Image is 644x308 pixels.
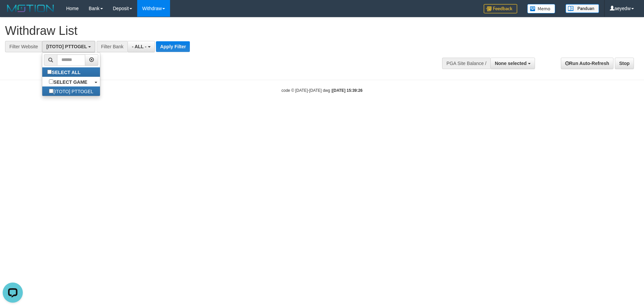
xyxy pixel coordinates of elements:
img: Feedback.jpg [484,4,517,13]
a: SELECT GAME [42,77,100,86]
input: SELECT GAME [49,79,53,84]
strong: [DATE] 15:39:26 [332,88,363,93]
small: code © [DATE]-[DATE] dwg | [281,88,363,93]
button: [ITOTO] PTTOGEL [42,41,95,52]
button: - ALL - [127,41,155,52]
span: [ITOTO] PTTOGEL [46,44,87,49]
button: Apply Filter [156,41,190,52]
div: PGA Site Balance / [442,58,490,69]
span: - ALL - [132,44,147,49]
button: Open LiveChat chat widget [3,3,23,23]
img: Button%20Memo.svg [527,4,555,13]
div: Filter Bank [97,41,127,52]
b: SELECT GAME [53,79,87,85]
h1: Withdraw List [5,24,423,38]
span: None selected [495,61,527,66]
a: Stop [615,58,634,69]
label: SELECT ALL [42,67,87,77]
a: Run Auto-Refresh [561,58,613,69]
input: [ITOTO] PTTOGEL [49,89,53,93]
button: None selected [490,58,535,69]
div: Filter Website [5,41,42,52]
img: panduan.png [566,4,599,13]
img: MOTION_logo.png [5,3,56,13]
label: [ITOTO] PTTOGEL [42,86,100,96]
input: SELECT ALL [47,70,52,74]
